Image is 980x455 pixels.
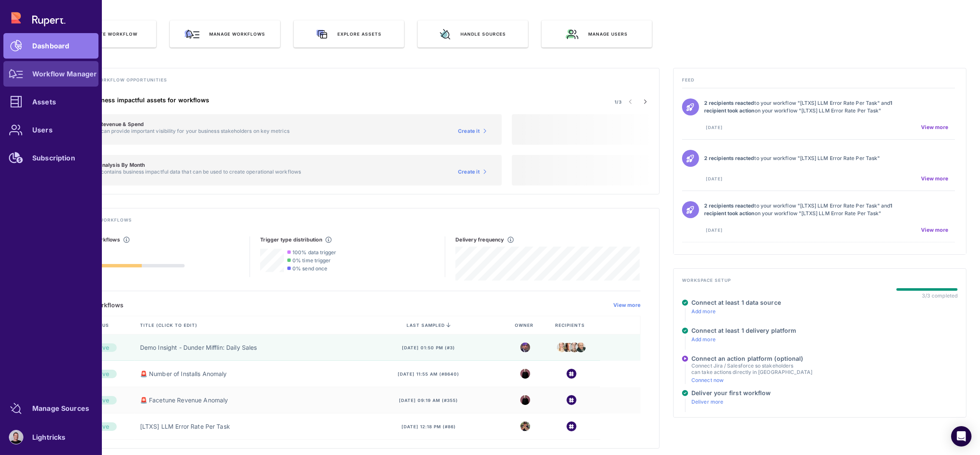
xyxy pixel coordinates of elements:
[46,9,966,20] h3: QUICK ACTIONS
[458,128,480,135] span: Create it
[3,61,98,87] a: Workflow Manager
[691,336,716,343] a: Add more
[292,257,331,264] span: 0% time trigger
[520,392,530,408] img: 8425044972519_dc5fc051d0fdf5269ef6_32.jpg
[3,396,98,421] a: Manage Sources
[557,340,567,354] img: angela.jpeg
[32,127,53,132] div: Users
[691,377,724,383] a: Connect now
[613,302,640,309] a: View more
[458,169,480,175] span: Create it
[704,202,755,209] strong: 2 recipients reacted
[921,227,948,233] span: View more
[706,124,723,130] span: [DATE]
[3,89,98,115] a: Assets
[3,145,98,171] a: Subscription
[3,117,98,143] a: Users
[32,155,75,160] div: Subscription
[704,99,895,115] p: to your workflow "[LTXS] LLM Error Rate Per Task" and on your workflow "[LTXS] LLM Error Rate Per...
[402,424,456,430] span: [DATE] 12:18 pm (#86)
[691,355,812,362] h4: Connect an action platform (optional)
[140,422,230,431] a: [LTXS] LLM Error Rate Per Task
[691,389,771,397] h4: Deliver your first workflow
[691,299,781,306] h4: Connect at least 1 data source
[32,435,65,440] div: Lightricks
[55,217,651,228] h4: Track existing workflows
[576,340,586,354] img: creed.jpeg
[292,249,336,256] span: 100% data trigger
[520,343,530,352] img: michael.jpeg
[210,31,266,37] span: Manage workflows
[704,155,755,161] strong: 2 recipients reacted
[691,327,796,334] h4: Connect at least 1 delivery platform
[691,308,716,315] a: Add more
[55,77,651,88] h4: Discover new workflow opportunities
[682,77,958,88] h4: Feed
[563,343,573,351] img: kevin.jpeg
[589,31,628,37] span: Manage users
[32,71,97,76] div: Workflow Manager
[32,99,56,104] div: Assets
[921,175,948,182] span: View more
[399,397,458,403] span: [DATE] 09:19 am (#355)
[140,370,227,378] a: 🚨 Number of Installs Anomaly
[407,323,445,328] span: last sampled
[951,426,972,447] div: Open Intercom Messenger
[706,176,723,182] span: [DATE]
[704,202,895,217] p: to your workflow "[LTXS] LLM Error Rate Per Task" and on your workflow "[LTXS] LLM Error Rate Per...
[704,100,755,106] strong: 2 recipients reacted
[921,124,948,131] span: View more
[398,371,460,377] span: [DATE] 11:55 am (#8640)
[682,277,958,288] h4: Workspace setup
[140,343,257,352] a: Demo Insight - Dunder Mifflin: Daily Sales
[922,292,958,299] div: 3/3 completed
[515,322,535,328] span: Owner
[691,399,723,405] a: Deliver more
[87,31,138,37] span: Create Workflow
[140,396,228,404] a: 🚨 Facetune Revenue Anomaly
[520,366,530,382] img: 8425044972519_dc5fc051d0fdf5269ef6_32.jpg
[555,322,587,328] span: Recipients
[9,430,23,444] img: account-photo
[260,236,322,243] h5: Trigger type distribution
[65,271,185,277] p: 7/11 workflows
[337,31,382,37] span: Explore assets
[704,154,895,162] p: to your workflow "[LTXS] LLM Error Rate Per Task"
[691,362,812,375] p: Connect Jira / Salesforce so stakeholders can take actions directly in [GEOGRAPHIC_DATA]
[461,31,506,37] span: Handle sources
[615,99,622,105] span: 1/3
[706,227,723,233] span: [DATE]
[570,340,579,354] img: dwight.png
[520,421,530,431] img: 7163023886896_d54377a0b5a4c0832d0b_32.jpg
[140,322,199,328] span: Title (click to edit)
[292,265,327,272] span: 0% send once
[455,236,504,243] h5: Delivery frequency
[32,406,89,411] div: Manage Sources
[55,96,502,104] h4: Suggested business impactful assets for workflows
[402,345,455,351] span: [DATE] 01:50 pm (#3)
